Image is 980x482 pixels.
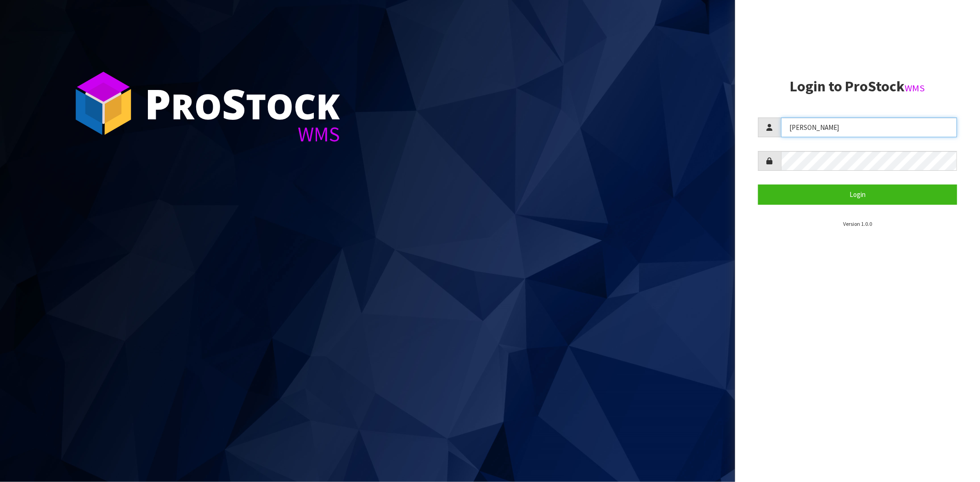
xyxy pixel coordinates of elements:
[145,124,340,145] div: WMS
[145,83,340,124] div: ro tock
[145,75,171,131] span: P
[905,82,925,94] small: WMS
[781,118,957,137] input: Username
[222,75,246,131] span: S
[843,220,872,227] small: Version 1.0.0
[69,69,138,138] img: ProStock Cube
[758,185,957,204] button: Login
[758,78,957,95] h2: Login to ProStock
